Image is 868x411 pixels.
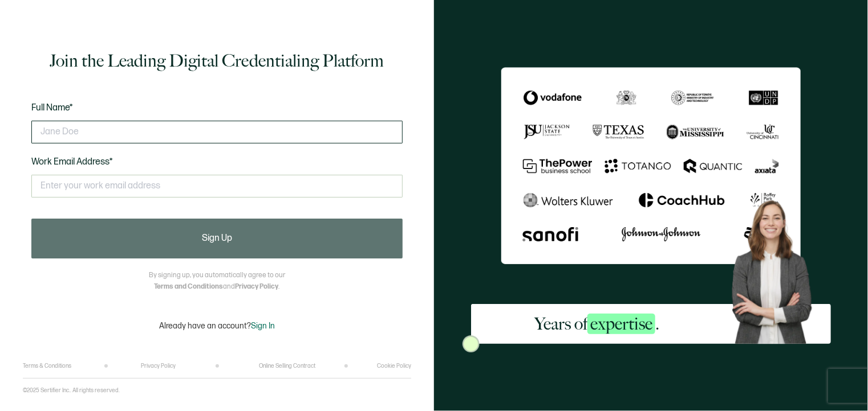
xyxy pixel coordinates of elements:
[31,102,73,113] span: Full Name*
[501,67,801,265] img: Sertifier Signup - Years of <span class="strong-h">expertise</span>.
[141,363,176,369] a: Privacy Policy
[23,387,120,394] p: ©2025 Sertifier Inc.. All rights reserved.
[377,363,411,369] a: Cookie Policy
[534,313,659,335] h2: Years of .
[723,193,831,344] img: Sertifier Signup - Years of <span class="strong-h">expertise</span>. Hero
[23,363,71,369] a: Terms & Conditions
[587,314,655,334] span: expertise
[31,175,403,198] input: Enter your work email address
[31,219,403,258] button: Sign Up
[259,363,315,369] a: Online Selling Contract
[202,234,232,243] span: Sign Up
[159,321,275,331] p: Already have an account?
[149,270,285,293] p: By signing up, you automatically agree to our and .
[251,321,275,331] span: Sign In
[31,157,113,167] span: Work Email Address*
[463,335,480,352] img: Sertifier Signup
[31,121,403,143] input: Jane Doe
[50,50,384,72] h1: Join the Leading Digital Credentialing Platform
[155,282,224,291] a: Terms and Conditions
[236,282,279,291] a: Privacy Policy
